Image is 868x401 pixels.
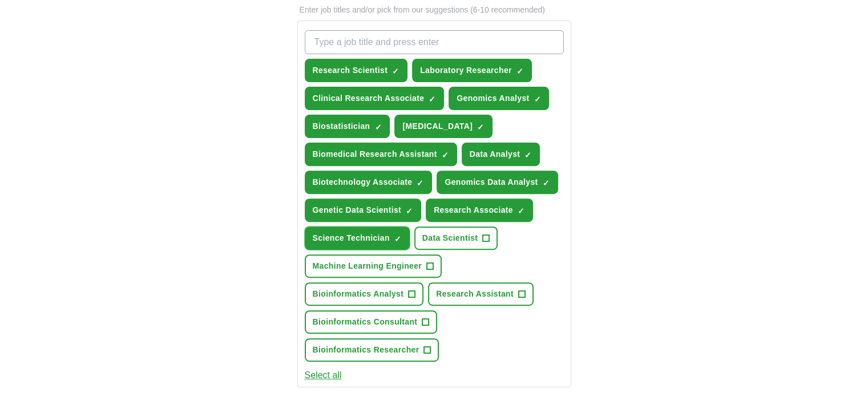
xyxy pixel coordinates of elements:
[305,310,438,334] button: Bioinformatics Consultant
[392,67,399,76] span: ✓
[394,115,492,138] button: [MEDICAL_DATA]✓
[428,282,534,306] button: Research Assistant
[313,316,418,328] span: Bioinformatics Consultant
[305,282,424,306] button: Bioinformatics Analyst
[305,59,408,82] button: Research Scientist✓
[305,30,564,54] input: Type a job title and press enter
[534,95,540,104] span: ✓
[305,143,457,166] button: Biomedical Research Assistant✓
[313,64,388,76] span: Research Scientist
[449,87,549,110] button: Genomics Analyst✓
[426,199,533,222] button: Research Associate✓
[313,176,413,188] span: Biotechnology Associate
[420,64,512,76] span: Laboratory Researcher
[374,123,381,132] span: ✓
[305,254,442,278] button: Machine Learning Engineer
[417,179,423,188] span: ✓
[297,4,571,16] p: Enter job titles and/or pick from our suggestions (6-10 recommended)
[394,234,401,244] span: ✓
[406,206,413,216] span: ✓
[313,288,404,300] span: Bioinformatics Analyst
[477,123,484,132] span: ✓
[543,179,550,188] span: ✓
[305,199,422,222] button: Genetic Data Scientist✓
[305,87,445,110] button: Clinical Research Associate✓
[402,120,473,132] span: [MEDICAL_DATA]
[462,143,540,166] button: Data Analyst✓
[305,115,390,138] button: Biostatistician✓
[442,151,449,160] span: ✓
[470,148,520,160] span: Data Analyst
[305,171,433,194] button: Biotechnology Associate✓
[305,226,410,250] button: Science Technician✓
[313,344,419,356] span: Bioinformatics Researcher
[313,148,437,160] span: Biomedical Research Assistant
[313,120,370,132] span: Biostatistician
[434,204,513,216] span: Research Associate
[422,232,478,244] span: Data Scientist
[518,206,524,216] span: ✓
[445,176,538,188] span: Genomics Data Analyst
[524,151,531,160] span: ✓
[436,288,514,300] span: Research Assistant
[313,92,425,104] span: Clinical Research Associate
[516,67,523,76] span: ✓
[305,368,342,382] button: Select all
[313,260,422,272] span: Machine Learning Engineer
[414,226,498,250] button: Data Scientist
[437,171,558,194] button: Genomics Data Analyst✓
[313,204,402,216] span: Genetic Data Scientist
[412,59,532,82] button: Laboratory Researcher✓
[313,232,390,244] span: Science Technician
[429,95,435,104] span: ✓
[305,338,439,362] button: Bioinformatics Researcher
[457,92,529,104] span: Genomics Analyst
